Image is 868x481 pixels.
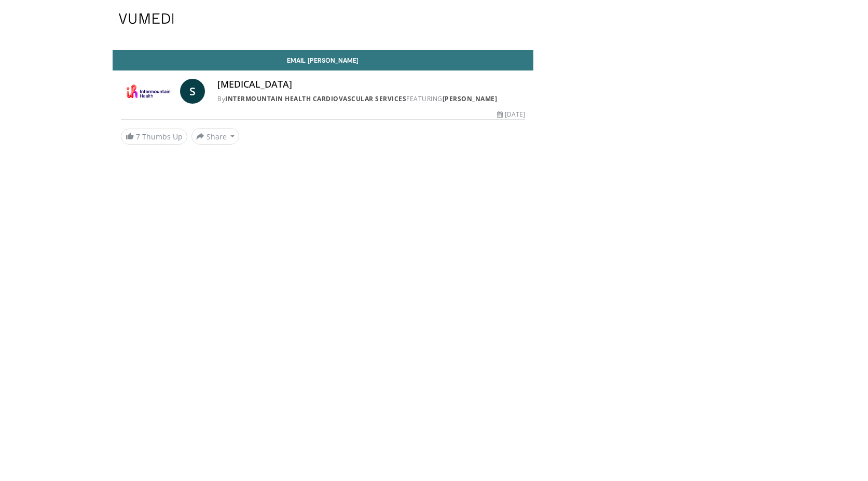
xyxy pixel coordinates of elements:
h4: [MEDICAL_DATA] [217,79,525,90]
div: [DATE] [497,110,525,119]
a: S [180,79,205,104]
a: Email [PERSON_NAME] [113,50,534,70]
span: 7 [136,132,140,142]
a: [PERSON_NAME] [443,94,498,103]
button: Share [191,128,240,145]
a: 7 Thumbs Up [121,129,187,145]
div: By FEATURING [217,94,525,104]
a: Intermountain Health Cardiovascular Services [225,94,406,103]
img: Intermountain Health Cardiovascular Services [121,79,176,104]
img: VuMedi Logo [119,13,174,24]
